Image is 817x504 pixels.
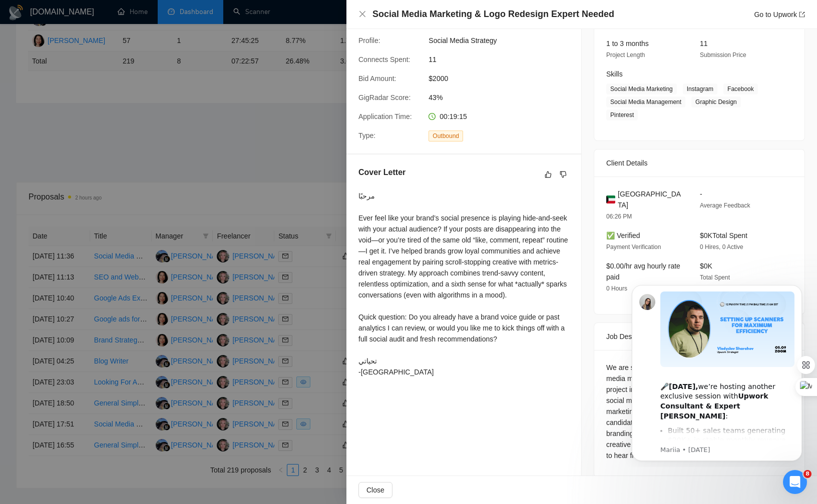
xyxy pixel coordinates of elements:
[700,262,712,270] span: $0K
[754,10,805,18] a: Go to Upworkexport
[691,96,741,107] span: Graphic Design
[429,130,463,141] span: Outbound
[617,276,817,467] iframe: Intercom notifications message
[358,166,405,178] h5: Cover Letter
[606,262,680,281] span: $0.00/hr avg hourly rate paid
[700,202,750,209] span: Average Feedback
[606,231,640,239] span: ✅ Verified
[799,11,805,17] span: export
[358,112,412,120] span: Application Time:
[366,484,384,495] span: Close
[803,470,811,478] span: 8
[606,213,632,220] span: 06:26 PM
[700,231,747,239] span: $0K Total Spent
[606,362,792,461] div: We are seeking a talented freelancer to assist us with social media marketing and a complete rebr...
[618,188,684,210] span: [GEOGRAPHIC_DATA]
[358,93,411,101] span: GigRadar Score:
[606,323,792,350] div: Job Description
[723,83,758,94] span: Facebook
[440,112,467,120] span: 00:19:15
[606,109,638,120] span: Pinterest
[700,51,746,58] span: Submission Price
[606,70,623,78] span: Skills
[429,113,436,120] span: clock-circle
[358,36,380,44] span: Profile:
[429,92,579,103] span: 43%
[358,55,411,63] span: Connects Spent:
[606,194,615,205] img: 🇰🇼
[358,190,569,377] div: مرحبًا Ever feel like your brand’s social presence is playing hide-and-seek with your actual audi...
[429,35,579,46] span: Social Media Strategy
[542,168,554,180] button: like
[783,470,807,494] iframe: Intercom live chat
[700,190,702,198] span: -
[358,10,366,18] span: close
[545,170,552,178] span: like
[683,83,717,94] span: Instagram
[700,243,743,250] span: 0 Hires, 0 Active
[606,39,649,47] span: 1 to 3 months
[606,243,661,250] span: Payment Verification
[358,10,366,18] button: Close
[606,83,677,94] span: Social Media Marketing
[606,96,685,107] span: Social Media Management
[560,170,567,178] span: dislike
[358,74,396,82] span: Bid Amount:
[372,8,614,20] h4: Social Media Marketing & Logo Redesign Expert Needed
[606,149,792,176] div: Client Details
[557,168,569,180] button: dislike
[700,274,730,281] span: Total Spent
[606,51,645,58] span: Project Length
[358,131,375,139] span: Type:
[700,39,708,47] span: 11
[358,482,392,498] button: Close
[429,54,579,65] span: 11
[429,73,579,84] span: $2000
[606,285,627,292] span: 0 Hours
